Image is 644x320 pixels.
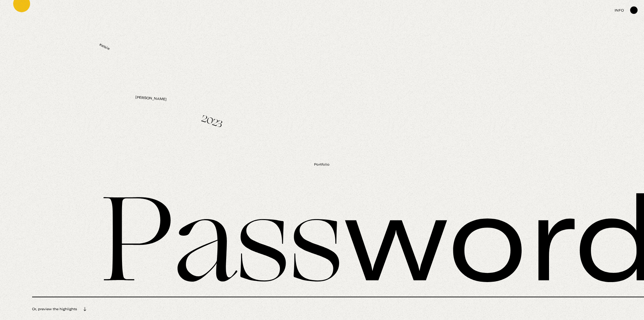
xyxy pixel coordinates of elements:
span: 2023 [201,117,263,141]
span: Kelsie [99,43,159,72]
div: Or, preview the highlights [32,297,644,318]
span: info [615,8,624,12]
span: Portfolio [314,158,330,171]
img: arrow-down.svg [84,307,86,311]
span: [PERSON_NAME] [135,95,200,104]
img: Kelsie Klaustermeier [630,6,638,14]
